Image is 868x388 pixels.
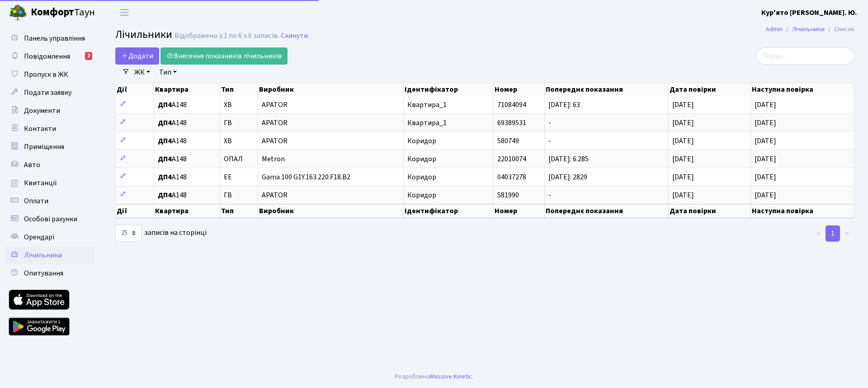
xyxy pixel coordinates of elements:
[115,27,172,42] span: Лічильники
[24,142,64,152] span: Приміщення
[5,47,95,65] a: Повідомлення2
[158,136,172,146] b: ДП4
[24,214,77,224] span: Особові рахунки
[160,47,288,65] a: Внесення показників лічильників
[156,65,180,80] a: Тип
[404,83,494,96] th: Ідентифікатор
[672,154,694,164] span: [DATE]
[548,154,589,164] span: [DATE]: 6.285
[548,190,551,200] span: -
[5,174,95,192] a: Квитанції
[31,5,74,19] b: Комфорт
[5,156,95,174] a: Авто
[24,51,70,61] span: Повідомлення
[24,70,68,79] span: Пропуск в ЖК
[258,204,404,218] th: Виробник
[24,88,71,98] span: Подати заявку
[548,100,580,110] span: [DATE]: 63
[116,83,154,96] th: Дії
[131,65,154,80] a: ЖК
[5,29,95,47] a: Панель управління
[672,118,694,128] span: [DATE]
[755,136,776,146] span: [DATE]
[755,154,776,164] span: [DATE]
[5,120,95,138] a: Контакти
[24,196,48,206] span: Оплати
[766,24,783,34] a: Admin
[262,192,400,199] span: APATOR
[5,138,95,156] a: Приміщення
[5,264,95,282] a: Опитування
[548,136,551,146] span: -
[5,192,95,210] a: Оплати
[497,172,526,182] span: 04037278
[497,154,526,164] span: 22010074
[792,24,825,34] a: Лічильники
[158,101,216,108] span: А148
[545,83,669,96] th: Попереднє показання
[24,33,85,43] span: Панель управління
[755,100,776,110] span: [DATE]
[430,372,472,381] a: Massive Kinetic
[115,224,207,242] label: записів на сторінці
[158,118,172,128] b: ДП4
[224,173,232,181] span: ЕЕ
[85,52,92,60] div: 2
[24,268,63,278] span: Опитування
[407,172,436,182] span: Коридор
[5,246,95,264] a: Лічильники
[9,4,27,22] img: logo.png
[5,102,95,120] a: Документи
[224,137,232,145] span: ХВ
[497,136,519,146] span: 580749
[672,172,694,182] span: [DATE]
[752,20,868,39] nav: breadcrumb
[755,190,776,200] span: [DATE]
[24,178,57,188] span: Квитанції
[494,83,545,96] th: Номер
[262,137,400,145] span: APATOR
[407,190,436,200] span: Коридор
[825,24,854,34] li: Список
[262,173,400,181] span: Gama 100 G1Y.163.220.F18.B2
[24,160,40,170] span: Авто
[761,8,857,18] b: Кур'ято [PERSON_NAME]. Ю.
[158,192,216,199] span: А148
[158,137,216,145] span: А148
[24,250,62,260] span: Лічильники
[220,83,258,96] th: Тип
[407,100,447,110] span: Квартира_1
[548,172,587,182] span: [DATE]: 2829
[497,190,519,200] span: 581990
[158,155,216,163] span: А148
[158,119,216,126] span: А148
[224,119,232,126] span: ГВ
[262,101,400,108] span: APATOR
[24,106,60,116] span: Документи
[24,232,54,242] span: Орендарі
[672,190,694,200] span: [DATE]
[826,225,840,242] a: 1
[154,204,220,218] th: Квартира
[258,83,404,96] th: Виробник
[224,192,232,199] span: ГВ
[407,154,436,164] span: Коридор
[24,124,56,134] span: Контакти
[175,32,279,40] div: Відображено з 1 по 6 з 6 записів.
[113,5,136,20] button: Переключити навігацію
[395,372,473,382] div: Розроблено .
[494,204,545,218] th: Номер
[404,204,494,218] th: Ідентифікатор
[755,172,776,182] span: [DATE]
[5,65,95,84] a: Пропуск в ЖК
[548,118,551,128] span: -
[158,172,172,182] b: ДП4
[281,32,308,40] a: Скинути
[262,119,400,126] span: APATOR
[5,84,95,102] a: Подати заявку
[497,100,526,110] span: 71084094
[116,204,154,218] th: Дії
[407,136,436,146] span: Коридор
[154,83,220,96] th: Квартира
[5,210,95,228] a: Особові рахунки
